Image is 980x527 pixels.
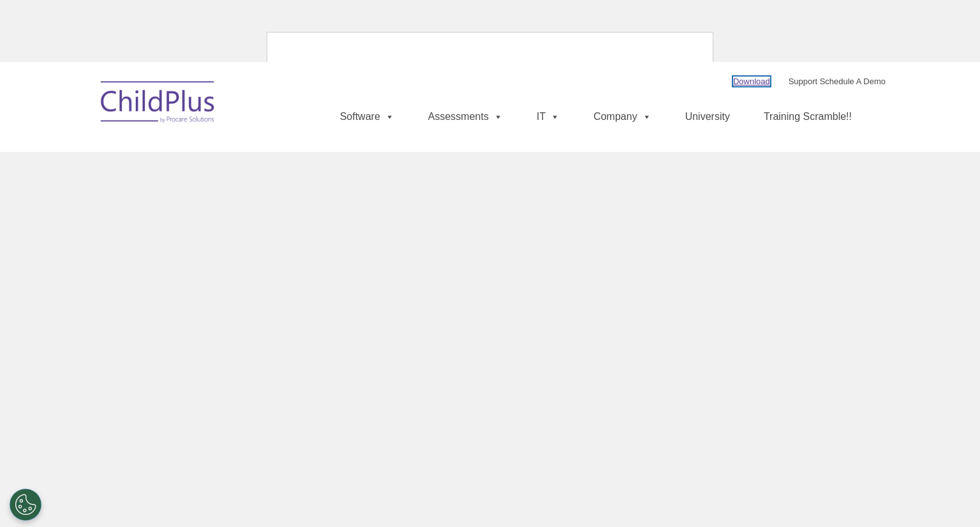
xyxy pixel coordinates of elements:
[733,77,770,86] a: Download
[94,72,222,136] img: ChildPlus by Procare Solutions
[327,104,407,130] a: Software
[672,104,743,130] a: University
[733,77,886,86] font: |
[772,389,980,527] iframe: Chat Widget
[524,104,572,130] a: IT
[581,104,664,130] a: Company
[10,489,41,521] button: Cookies Settings
[820,77,886,86] a: Schedule A Demo
[751,104,865,130] a: Training Scramble!!
[789,77,818,86] a: Support
[415,104,516,130] a: Assessments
